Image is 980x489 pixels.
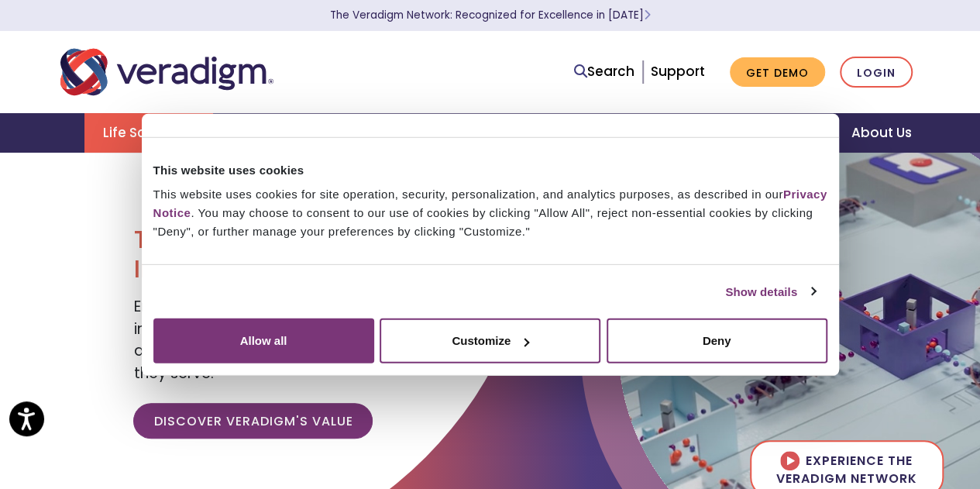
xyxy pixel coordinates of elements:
[574,61,634,82] a: Search
[651,62,705,81] a: Support
[133,225,478,284] h1: Transforming Health, Insightfully®
[380,319,600,363] button: Customize
[153,160,827,179] div: This website uses cookies
[133,296,474,384] span: Empowering our clients with trusted data, insights, and solutions to help reduce costs and improv...
[330,8,651,22] a: The Veradigm Network: Recognized for Excellence in [DATE]Learn More
[153,185,827,241] div: This website uses cookies for site operation, security, personalization, and analytics purposes, ...
[607,319,827,363] button: Deny
[840,57,913,88] a: Login
[725,282,815,301] a: Show details
[60,46,273,98] img: Veradigm logo
[730,57,825,88] a: Get Demo
[153,188,827,219] a: Privacy Notice
[84,113,213,153] a: Life Sciences
[644,8,651,22] span: Learn More
[133,403,373,439] a: Discover Veradigm's Value
[153,319,374,363] button: Allow all
[833,113,930,153] a: About Us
